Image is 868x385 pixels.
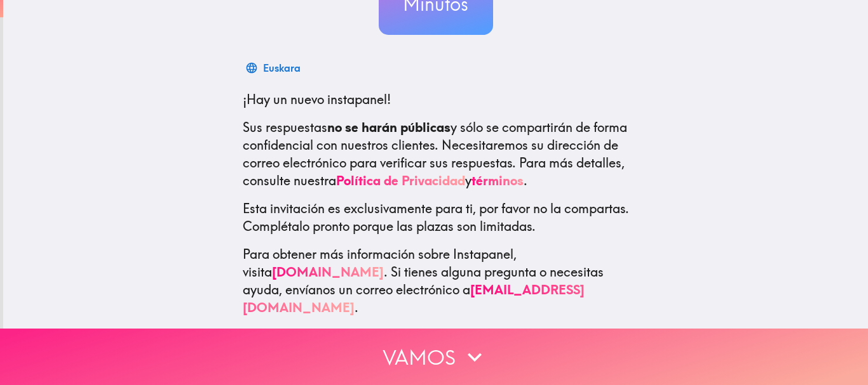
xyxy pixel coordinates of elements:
a: [DOMAIN_NAME] [272,264,384,280]
p: Sus respuestas y sólo se compartirán de forma confidencial con nuestros clientes. Necesitaremos s... [243,119,629,190]
p: Esta invitación es exclusivamente para ti, por favor no la compartas. Complétalo pronto porque la... [243,200,629,235]
b: no se harán públicas [327,119,451,135]
button: Euskara [243,55,306,81]
a: [EMAIL_ADDRESS][DOMAIN_NAME] [243,282,585,315]
a: términos [471,173,524,188]
span: ¡Hay un nuevo instapanel! [243,91,391,107]
div: Euskara [263,59,301,77]
p: Para obtener más información sobre Instapanel, visita . Si tienes alguna pregunta o necesitas ayu... [243,245,629,316]
a: Política de Privacidad [336,173,465,188]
